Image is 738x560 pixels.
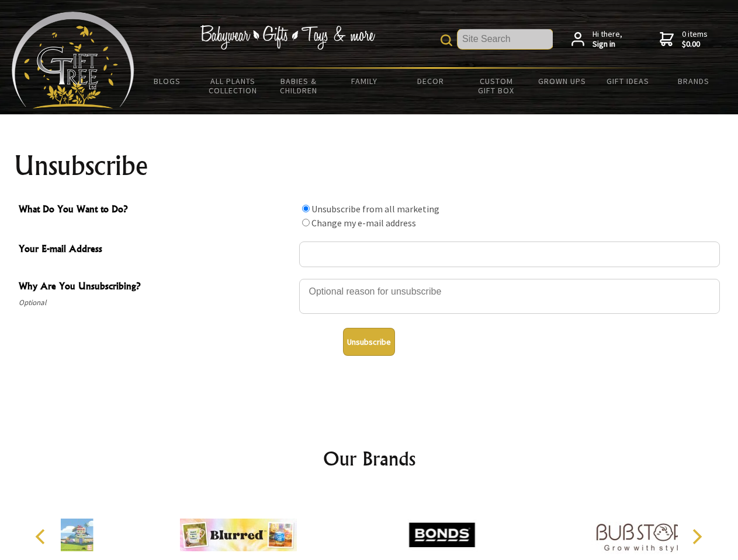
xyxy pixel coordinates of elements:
[343,328,395,356] button: Unsubscribe
[661,69,727,93] a: Brands
[19,202,293,219] span: What Do You Want to Do?
[12,12,134,108] img: Babyware - Gifts - Toys and more...
[311,217,416,229] label: Change my e-mail address
[19,296,293,310] span: Optional
[458,29,553,49] input: Site Search
[595,69,661,93] a: Gift Ideas
[302,219,310,226] input: What Do You Want to Do?
[200,25,375,50] img: Babywear - Gifts - Toys & more
[463,69,529,103] a: Custom Gift Box
[684,524,709,549] button: Next
[397,69,463,93] a: Decor
[19,242,293,258] span: Your E-mail Address
[593,29,622,50] span: Hi there,
[14,152,725,180] h1: Unsubscribe
[682,39,708,50] strong: $0.00
[302,205,310,212] input: What Do You Want to Do?
[682,29,708,50] span: 0 items
[19,279,293,296] span: Why Are You Unsubscribing?
[299,242,720,267] input: Your E-mail Address
[441,34,452,46] img: product search
[529,69,595,93] a: Grown Ups
[571,29,622,50] a: Hi there,Sign in
[29,524,55,549] button: Previous
[332,69,398,93] a: Family
[660,29,708,50] a: 0 items$0.00
[299,279,720,314] textarea: Why Are You Unsubscribing?
[593,39,622,50] strong: Sign in
[311,203,439,215] label: Unsubscribe from all marketing
[134,69,200,93] a: BLOGS
[200,69,266,103] a: All Plants Collection
[23,444,715,473] h2: Our Brands
[266,69,332,103] a: Babies & Children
